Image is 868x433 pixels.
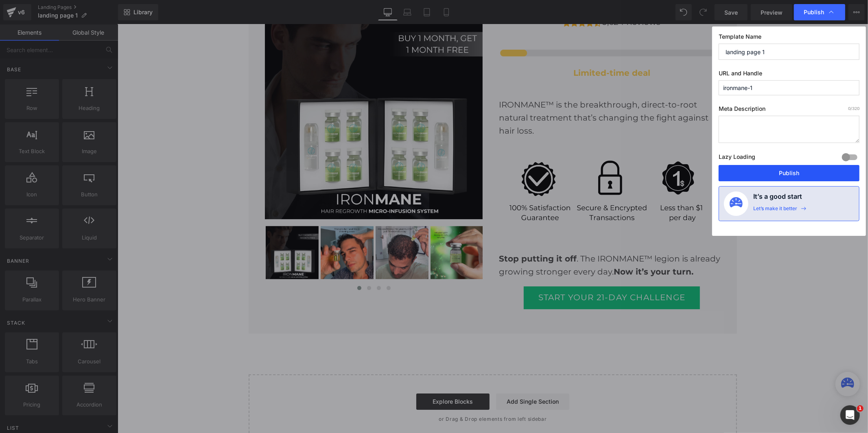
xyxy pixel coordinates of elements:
a: Add Single Section [378,369,452,385]
label: Template Name [719,33,859,44]
span: 0 [848,106,851,111]
img: Ironmane [313,202,366,255]
label: URL and Handle [719,70,859,80]
label: Meta Description [719,105,859,116]
div: Let’s make it better [753,205,797,216]
span: 1 [857,405,864,412]
p: or Drag & Drop elements from left sidebar [144,392,606,398]
strong: Now it’s your turn. [496,242,576,252]
button: Publish [719,165,859,181]
strong: Limited-time deal [456,44,533,53]
img: Ironmane [148,202,201,255]
img: Ironmane [258,202,311,255]
img: onboarding-status.svg [730,197,743,210]
span: /320 [848,106,859,111]
h4: It’s a good start [753,191,802,205]
a: Explore Blocks [299,369,372,385]
div: . The IRONMANE™ legion is already growing stronger every day. [381,228,607,254]
img: Ironmane [203,202,256,255]
iframe: Intercom live chat [840,405,860,425]
a: START YOUR 21-DAY CHALLENGE [406,262,582,285]
strong: Stop putting it off [381,229,459,239]
div: IRONMANE™ is the breakthrough, direct-to-root natural treatment that’s changing the fight against... [381,74,607,113]
span: Publish [804,9,824,16]
label: Lazy Loading [719,152,755,165]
